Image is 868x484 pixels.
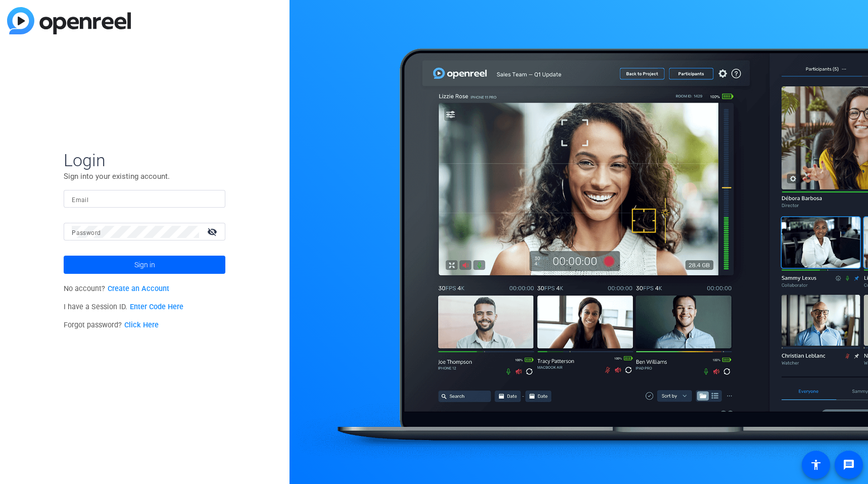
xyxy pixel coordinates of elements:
mat-icon: accessibility [810,459,822,471]
span: No account? [64,284,169,293]
mat-label: Password [72,229,101,236]
button: Sign in [64,256,225,274]
a: Create an Account [108,284,169,293]
mat-label: Email [72,197,88,204]
span: Forgot password? [64,321,159,329]
mat-icon: message [843,459,855,471]
span: Sign in [134,252,155,277]
span: I have a Session ID. [64,303,183,311]
a: Enter Code Here [130,303,183,311]
mat-icon: visibility_off [201,224,225,239]
span: Login [64,150,225,171]
img: blue-gradient.svg [7,7,131,34]
p: Sign into your existing account. [64,171,225,182]
input: Enter Email Address [72,193,217,205]
a: Click Here [124,321,159,329]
